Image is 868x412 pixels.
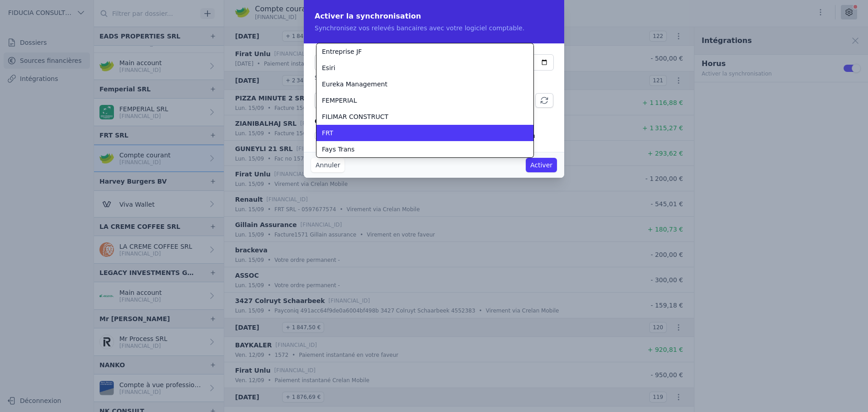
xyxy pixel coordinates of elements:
span: Eureka Management [322,80,387,89]
span: FRT [322,128,333,137]
span: Esiri [322,63,335,72]
span: Fays Trans [322,145,354,154]
span: FILIMAR CONSTRUCT [322,112,388,121]
span: Entreprise JF [322,47,362,56]
span: FEMPERIAL [322,96,357,105]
